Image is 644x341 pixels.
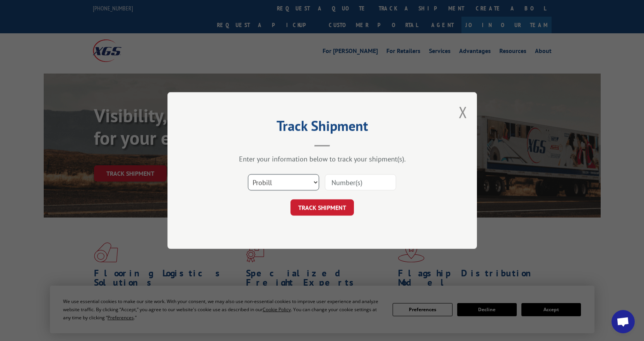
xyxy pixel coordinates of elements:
[290,199,354,216] button: TRACK SHIPMENT
[325,174,396,190] input: Number(s)
[206,154,438,163] div: Enter your information below to track your shipment(s).
[459,102,467,122] button: Close modal
[206,120,438,135] h2: Track Shipment
[612,310,635,333] div: Open chat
